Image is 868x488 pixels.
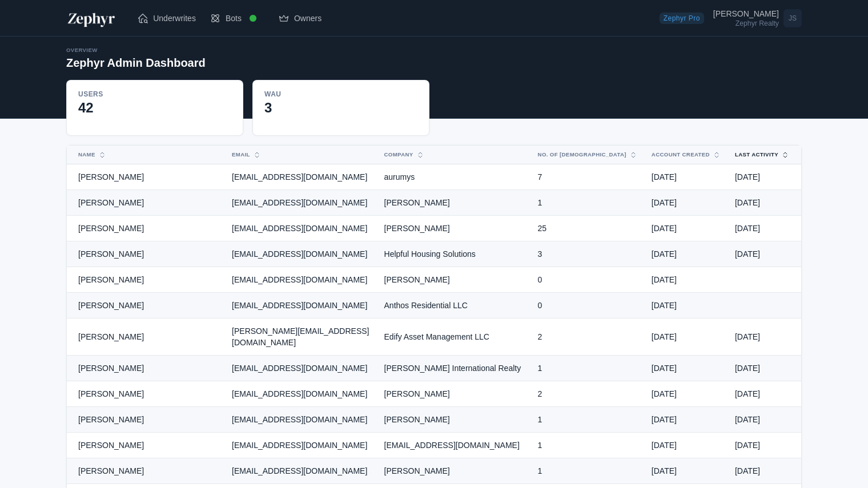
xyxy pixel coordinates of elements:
td: [PERSON_NAME] [67,318,225,356]
a: Owners [271,7,328,30]
a: Open user menu [713,7,802,30]
button: Name [71,146,211,164]
td: aurumys [377,164,531,190]
td: [EMAIL_ADDRESS][DOMAIN_NAME] [377,433,531,458]
td: 1 [531,433,645,458]
td: [DATE] [645,433,728,458]
span: Owners [294,13,322,24]
td: 7 [531,164,645,190]
td: [DATE] [645,356,728,381]
span: JS [783,9,802,27]
div: WAU [264,90,281,99]
h2: Zephyr Admin Dashboard [66,55,206,71]
td: [PERSON_NAME] [67,458,225,484]
td: 1 [531,190,645,216]
td: [DATE] [645,293,728,318]
button: Account Created [645,146,714,164]
span: Underwrites [153,13,196,24]
td: [EMAIL_ADDRESS][DOMAIN_NAME] [225,458,377,484]
td: [DATE] [728,318,801,356]
td: [EMAIL_ADDRESS][DOMAIN_NAME] [225,433,377,458]
div: Users [78,90,103,99]
td: 25 [531,216,645,241]
td: [DATE] [645,241,728,267]
td: [DATE] [728,190,801,216]
img: Zephyr Logo [66,9,116,27]
td: [PERSON_NAME] [67,216,225,241]
a: Underwrites [130,7,203,30]
td: [PERSON_NAME] [67,293,225,318]
td: [PERSON_NAME] [67,381,225,407]
td: [DATE] [728,407,801,433]
button: Email [225,146,363,164]
td: 2 [531,381,645,407]
td: [EMAIL_ADDRESS][DOMAIN_NAME] [225,216,377,241]
td: [DATE] [645,318,728,356]
button: Last Activity [728,146,783,164]
td: 1 [531,407,645,433]
td: Edify Asset Management LLC [377,318,531,356]
td: [DATE] [728,164,801,190]
td: 1 [531,356,645,381]
td: [DATE] [728,216,801,241]
td: [EMAIL_ADDRESS][DOMAIN_NAME] [225,164,377,190]
td: [PERSON_NAME] [377,407,531,433]
td: Anthos Residential LLC [377,293,531,318]
td: [EMAIL_ADDRESS][DOMAIN_NAME] [225,241,377,267]
td: [DATE] [728,241,801,267]
td: [DATE] [728,458,801,484]
td: [DATE] [728,433,801,458]
td: [DATE] [728,381,801,407]
td: Helpful Housing Solutions [377,241,531,267]
div: [PERSON_NAME] [713,10,779,18]
td: [DATE] [645,381,728,407]
td: [EMAIL_ADDRESS][DOMAIN_NAME] [225,381,377,407]
div: 42 [78,99,231,117]
td: [EMAIL_ADDRESS][DOMAIN_NAME] [225,407,377,433]
td: 3 [531,241,645,267]
div: Zephyr Realty [713,20,779,27]
td: [PERSON_NAME] [377,458,531,484]
td: [DATE] [645,407,728,433]
button: Company [377,146,517,164]
td: [DATE] [728,356,801,381]
div: Overview [66,46,206,55]
td: [DATE] [645,458,728,484]
td: [PERSON_NAME] [377,190,531,216]
td: [PERSON_NAME] [67,241,225,267]
span: Bots [226,13,242,24]
a: Bots [203,2,271,34]
td: [PERSON_NAME] [67,433,225,458]
td: 0 [531,267,645,293]
td: [PERSON_NAME][EMAIL_ADDRESS][DOMAIN_NAME] [225,318,377,356]
td: [PERSON_NAME] [67,267,225,293]
td: [PERSON_NAME] [67,356,225,381]
td: [EMAIL_ADDRESS][DOMAIN_NAME] [225,267,377,293]
td: [DATE] [645,267,728,293]
td: [PERSON_NAME] [377,216,531,241]
div: 3 [264,99,417,117]
span: Zephyr Pro [660,13,704,24]
button: No. of [DEMOGRAPHIC_DATA] [531,146,631,164]
td: [DATE] [645,190,728,216]
td: [PERSON_NAME] [67,164,225,190]
td: [PERSON_NAME] [377,267,531,293]
td: [PERSON_NAME] [67,407,225,433]
td: [EMAIL_ADDRESS][DOMAIN_NAME] [225,356,377,381]
td: 1 [531,458,645,484]
td: [PERSON_NAME] [377,381,531,407]
td: [EMAIL_ADDRESS][DOMAIN_NAME] [225,293,377,318]
td: [DATE] [645,216,728,241]
td: [PERSON_NAME] [67,190,225,216]
td: 0 [531,293,645,318]
td: [DATE] [645,164,728,190]
td: [PERSON_NAME] International Realty [377,356,531,381]
td: [EMAIL_ADDRESS][DOMAIN_NAME] [225,190,377,216]
td: 2 [531,318,645,356]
